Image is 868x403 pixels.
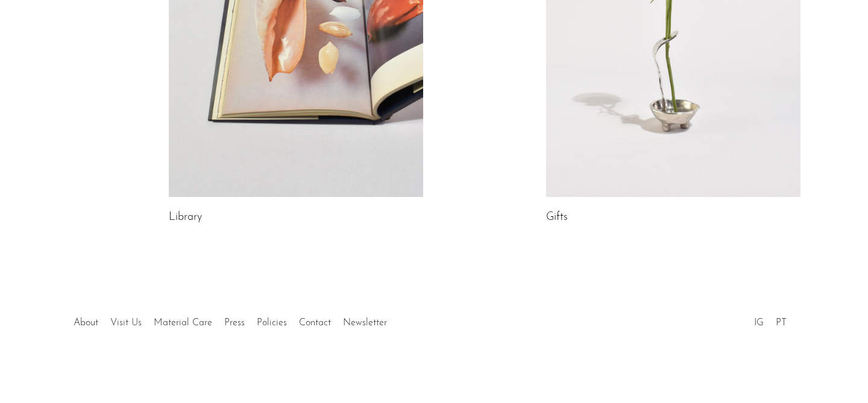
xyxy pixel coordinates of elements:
a: Gifts [546,212,568,223]
a: PT [776,318,787,328]
a: Library [169,212,202,223]
a: IG [754,318,764,328]
ul: Quick links [68,308,393,331]
ul: Social Medias [748,308,793,331]
a: Contact [299,318,331,328]
a: Policies [257,318,287,328]
a: Visit Us [110,318,142,328]
a: Material Care [154,318,212,328]
a: Press [224,318,245,328]
a: About [74,318,98,328]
